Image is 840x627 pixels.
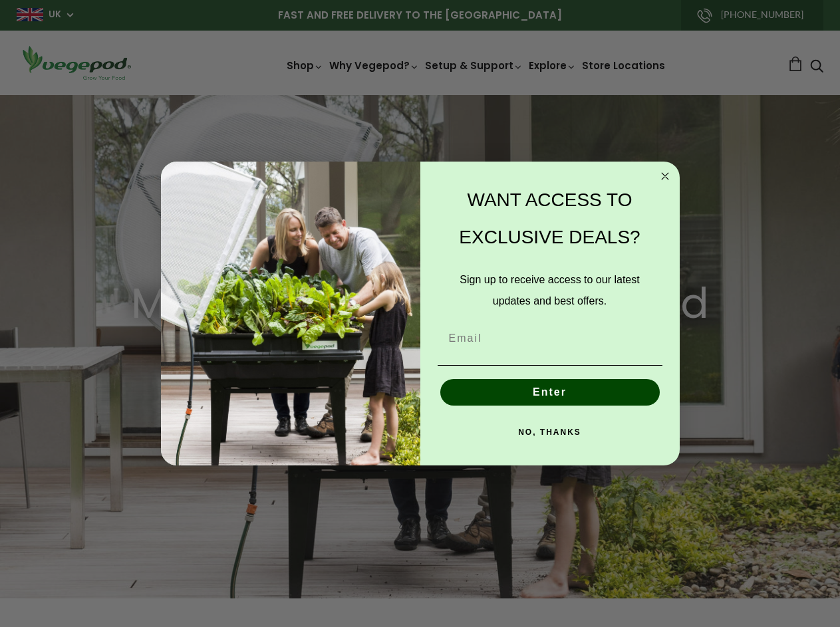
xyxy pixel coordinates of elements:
button: Close dialog [657,168,673,184]
input: Email [438,325,662,352]
button: NO, THANKS [438,419,662,445]
span: WANT ACCESS TO EXCLUSIVE DEALS? [459,189,640,247]
img: e9d03583-1bb1-490f-ad29-36751b3212ff.jpeg [161,162,420,465]
span: Sign up to receive access to our latest updates and best offers. [460,274,639,307]
button: Enter [440,379,660,406]
img: underline [438,365,662,366]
